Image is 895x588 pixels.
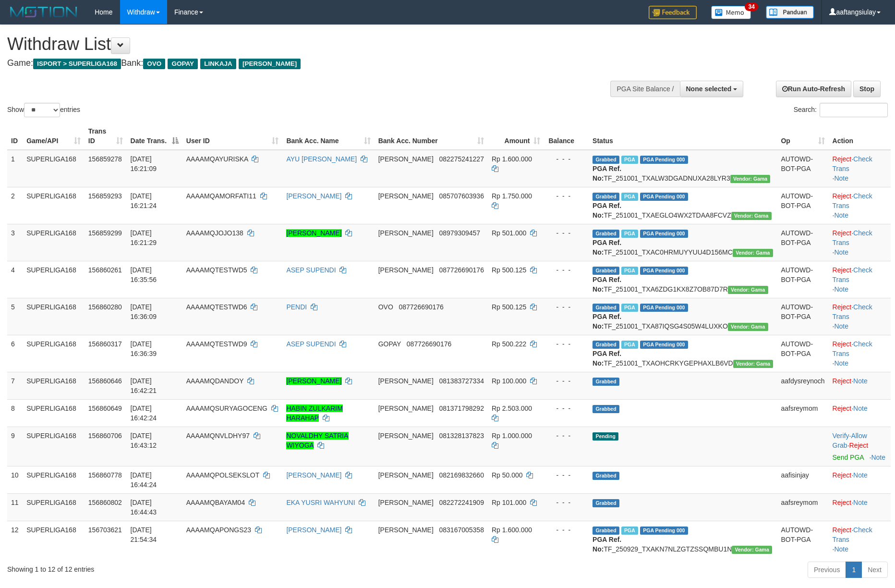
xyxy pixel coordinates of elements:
a: Note [853,499,868,506]
span: Copy 087726690176 to clipboard [407,340,451,348]
div: - - - [548,265,585,275]
span: Rp 501.000 [492,229,526,237]
span: [PERSON_NAME] [378,432,434,440]
button: None selected [680,81,744,97]
span: AAAAMQTESTWD6 [186,303,247,311]
span: 156860649 [88,404,122,412]
span: AAAAMQPOLSEKSLOT [186,471,259,479]
span: 156859293 [88,192,122,200]
a: ASEP SUPENDI [286,266,336,274]
span: 156703621 [88,526,122,534]
span: 156860280 [88,303,122,311]
span: LINKAJA [200,59,236,69]
a: Note [853,377,868,385]
th: Action [829,122,891,150]
td: 8 [7,399,23,427]
span: AAAAMQAMORFATI11 [186,192,256,200]
td: SUPERLIGA168 [23,493,85,521]
div: - - - [548,404,585,413]
td: 1 [7,150,23,187]
th: ID [7,122,23,150]
div: - - - [548,525,585,535]
td: aafdysreynoch [777,372,828,399]
a: NOVALDHY SATRIA WIYOGA [286,432,348,449]
a: Check Trans [833,340,872,357]
td: AUTOWD-BOT-PGA [777,224,828,261]
b: PGA Ref. No: [593,239,621,256]
span: AAAAMQNVLDHY97 [186,432,250,440]
b: PGA Ref. No: [593,313,621,330]
a: Check Trans [833,155,872,172]
span: Marked by aafheankoy [621,156,638,164]
span: OVO [143,59,165,69]
b: PGA Ref. No: [593,165,621,182]
div: - - - [548,431,585,441]
td: SUPERLIGA168 [23,335,85,372]
span: Rp 1.000.000 [492,432,532,440]
a: Reject [833,192,852,200]
span: Copy 081371798292 to clipboard [439,404,484,412]
td: SUPERLIGA168 [23,261,85,298]
span: Copy 087726690176 to clipboard [399,303,443,311]
td: · · [829,187,891,224]
img: Button%20Memo.svg [711,6,751,19]
span: Copy 087726690176 to clipboard [439,266,484,274]
span: 156860778 [88,471,122,479]
td: aafsreymom [777,399,828,427]
th: Status [589,122,777,150]
span: PGA Pending [640,341,688,349]
a: Reject [833,155,852,163]
span: Rp 1.600.000 [492,526,532,534]
img: panduan.png [766,6,814,19]
span: 156860802 [88,499,122,506]
th: Op: activate to sort column ascending [777,122,828,150]
span: Grabbed [593,378,619,386]
a: Note [871,453,885,461]
a: Note [834,359,848,367]
span: [PERSON_NAME] [378,266,434,274]
span: None selected [686,85,732,93]
a: Note [834,545,848,553]
div: Showing 1 to 12 of 12 entries [7,561,366,574]
b: PGA Ref. No: [593,350,621,367]
td: TF_251001_TXA87IQSG4S05W4LUXKO [589,298,777,335]
td: aafsreymom [777,493,828,521]
div: - - - [548,302,585,312]
a: Stop [853,81,881,97]
b: PGA Ref. No: [593,202,621,219]
span: [DATE] 16:21:29 [131,229,157,246]
td: TF_251001_TXALW3DGADNUXA28LYR3 [589,150,777,187]
span: [DATE] 16:44:24 [131,471,157,489]
span: PGA Pending [640,304,688,312]
td: · [829,372,891,399]
td: 4 [7,261,23,298]
td: 3 [7,224,23,261]
td: · · [829,427,891,466]
div: - - - [548,191,585,201]
span: Copy 082272241909 to clipboard [439,499,484,506]
td: TF_250929_TXAKN7NLZGTZSSQMBU1N [589,521,777,558]
td: 6 [7,335,23,372]
span: AAAAMQSURYAGOCENG [186,404,267,412]
a: Check Trans [833,229,872,246]
div: PGA Site Balance / [610,81,679,97]
span: Marked by aafmaleo [621,267,638,275]
a: [PERSON_NAME] [286,471,341,479]
b: PGA Ref. No: [593,536,621,553]
a: Allow Grab [833,432,867,449]
a: Reject [849,441,869,449]
a: AYU [PERSON_NAME] [286,155,357,163]
a: [PERSON_NAME] [286,377,341,385]
span: Grabbed [593,304,619,312]
td: SUPERLIGA168 [23,187,85,224]
span: Marked by aafmaleo [621,304,638,312]
span: AAAAMQBAYAM04 [186,499,245,506]
span: Pending [593,432,618,441]
span: PGA Pending [640,230,688,238]
span: 156860706 [88,432,122,440]
span: PGA Pending [640,267,688,275]
span: Vendor URL: https://trx31.1velocity.biz [731,212,772,220]
td: · [829,466,891,493]
span: Rp 1.600.000 [492,155,532,163]
span: Grabbed [593,341,619,349]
